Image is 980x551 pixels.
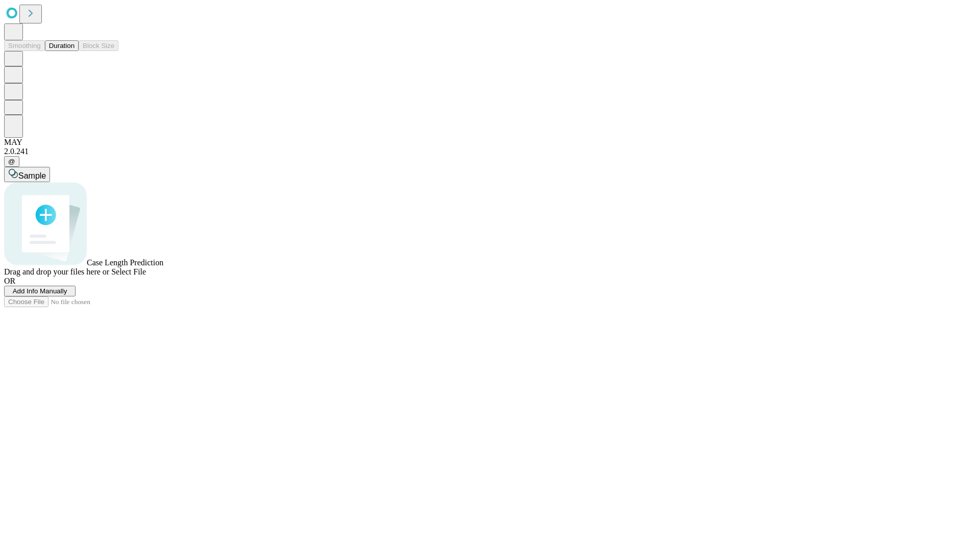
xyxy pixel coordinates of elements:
[45,40,79,51] button: Duration
[87,258,163,267] span: Case Length Prediction
[4,167,50,182] button: Sample
[4,286,76,296] button: Add Info Manually
[79,40,118,51] button: Block Size
[111,267,146,276] span: Select File
[4,40,45,51] button: Smoothing
[4,277,15,285] span: OR
[18,171,46,180] span: Sample
[4,267,109,276] span: Drag and drop your files here or
[4,156,19,167] button: @
[4,138,976,147] div: MAY
[13,287,67,295] span: Add Info Manually
[8,158,15,165] span: @
[4,147,976,156] div: 2.0.241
